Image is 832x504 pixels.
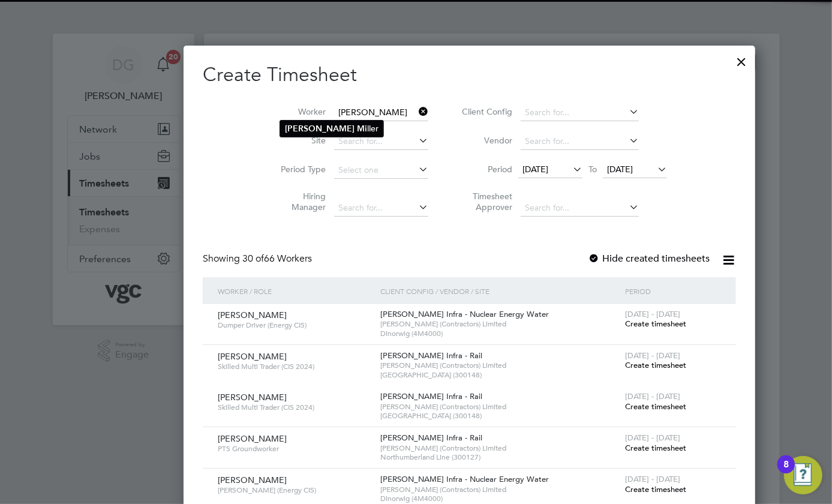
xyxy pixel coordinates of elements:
[272,191,326,212] label: Hiring Manager
[625,433,680,443] span: [DATE] - [DATE]
[218,433,287,444] span: [PERSON_NAME]
[521,104,639,121] input: Search for...
[203,62,736,88] h2: Create Timesheet
[381,411,620,421] span: [GEOGRAPHIC_DATA] (300148)
[218,403,372,412] span: Skilled Multi Trader (CIS 2024)
[381,474,549,484] span: [PERSON_NAME] Infra - Nuclear Energy Water
[784,456,822,494] button: Open Resource Center, 8 new notifications
[218,362,372,371] span: Skilled Multi Trader (CIS 2024)
[381,319,620,329] span: [PERSON_NAME] (Contractors) Limited
[381,370,620,380] span: [GEOGRAPHIC_DATA] (300148)
[381,494,620,503] span: Dinorwig (4M4000)
[521,133,639,150] input: Search for...
[285,124,355,134] b: [PERSON_NAME]
[458,164,512,175] label: Period
[588,253,710,265] label: Hide created timesheets
[381,433,483,443] span: [PERSON_NAME] Infra - Rail
[585,161,600,177] span: To
[218,392,287,403] span: [PERSON_NAME]
[381,309,549,319] span: [PERSON_NAME] Infra - Nuclear Energy Water
[272,106,326,117] label: Worker
[218,351,287,362] span: [PERSON_NAME]
[625,350,680,361] span: [DATE] - [DATE]
[272,135,326,146] label: Site
[381,402,620,412] span: [PERSON_NAME] (Contractors) Limited
[625,484,686,494] span: Create timesheet
[218,475,287,485] span: [PERSON_NAME]
[334,104,428,121] input: Search for...
[242,253,264,265] span: 30 of
[381,361,620,370] span: [PERSON_NAME] (Contractors) Limited
[625,319,686,329] span: Create timesheet
[522,164,548,175] span: [DATE]
[625,474,680,484] span: [DATE] - [DATE]
[381,391,483,401] span: [PERSON_NAME] Infra - Rail
[521,200,639,217] input: Search for...
[334,200,428,217] input: Search for...
[625,401,686,412] span: Create timesheet
[625,309,680,319] span: [DATE] - [DATE]
[242,253,312,265] span: 66 Workers
[215,277,378,305] div: Worker / Role
[218,320,372,330] span: Dumper Driver (Energy CIS)
[458,135,512,146] label: Vendor
[458,106,512,117] label: Client Config
[334,133,428,150] input: Search for...
[334,162,428,179] input: Select one
[607,164,633,175] span: [DATE]
[625,360,686,370] span: Create timesheet
[381,329,620,338] span: Dinorwig (4M4000)
[218,310,287,320] span: [PERSON_NAME]
[218,485,372,495] span: [PERSON_NAME] (Energy CIS)
[378,277,623,305] div: Client Config / Vendor / Site
[622,277,724,305] div: Period
[381,452,620,462] span: Northumberland Line (300127)
[203,253,314,265] div: Showing
[381,350,483,361] span: [PERSON_NAME] Infra - Rail
[458,191,512,212] label: Timesheet Approver
[357,124,367,134] b: Mi
[783,464,789,480] div: 8
[625,391,680,401] span: [DATE] - [DATE]
[625,443,686,453] span: Create timesheet
[218,444,372,454] span: PTS Groundworker
[381,485,620,494] span: [PERSON_NAME] (Contractors) Limited
[272,164,326,175] label: Period Type
[280,121,383,137] li: ller
[381,443,620,453] span: [PERSON_NAME] (Contractors) Limited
